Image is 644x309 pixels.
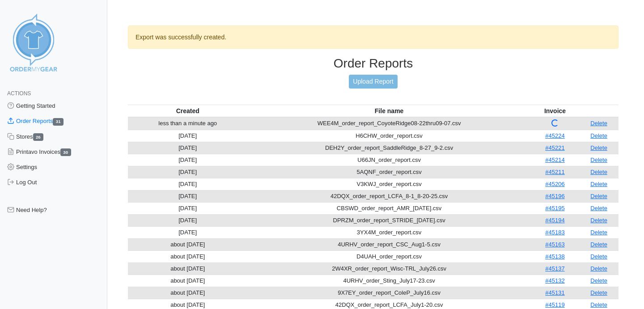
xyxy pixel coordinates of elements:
[590,132,607,139] a: Delete
[545,301,564,308] a: #45119
[545,144,564,151] a: #45221
[128,142,247,154] td: [DATE]
[590,241,607,248] a: Delete
[128,250,247,262] td: about [DATE]
[247,202,530,214] td: CBSWD_order_report_AMR_[DATE].csv
[590,289,607,296] a: Delete
[128,287,247,299] td: about [DATE]
[128,25,619,49] div: Export was successfully created.
[33,133,44,141] span: 26
[128,105,247,117] th: Created
[247,166,530,178] td: 5AQNF_order_report.csv
[128,56,619,71] h3: Order Reports
[590,205,607,212] a: Delete
[128,275,247,287] td: about [DATE]
[247,142,530,154] td: DEH2Y_order_report_SaddleRidge_8-27_9-2.csv
[545,193,564,199] a: #45196
[7,90,31,97] span: Actions
[590,144,607,151] a: Delete
[247,238,530,250] td: 4URHV_order_report_CSC_Aug1-5.csv
[545,229,564,236] a: #45183
[247,117,530,130] td: WEE4M_order_report_CoyoteRidge08-22thru09-07.csv
[590,265,607,272] a: Delete
[247,262,530,275] td: 2W4XR_order_report_Wisc-TRL_July26.csv
[590,120,607,127] a: Delete
[247,154,530,166] td: U66JN_order_report.csv
[128,130,247,142] td: [DATE]
[545,289,564,296] a: #45131
[247,287,530,299] td: 9X7EY_order_report_ColeP_July16.csv
[128,154,247,166] td: [DATE]
[128,166,247,178] td: [DATE]
[349,75,397,89] a: Upload Report
[128,238,247,250] td: about [DATE]
[247,250,530,262] td: D4UAH_order_report.csv
[247,275,530,287] td: 4URHV_order_Sting_July17-23.csv
[128,214,247,226] td: [DATE]
[247,130,530,142] td: H6CHW_order_report.csv
[247,226,530,238] td: 3YX4M_order_report.csv
[545,205,564,212] a: #45195
[545,253,564,260] a: #45138
[590,217,607,224] a: Delete
[545,169,564,175] a: #45211
[128,262,247,275] td: about [DATE]
[545,217,564,224] a: #45194
[590,181,607,187] a: Delete
[590,157,607,163] a: Delete
[590,277,607,284] a: Delete
[545,157,564,163] a: #45214
[128,190,247,202] td: [DATE]
[590,301,607,308] a: Delete
[545,132,564,139] a: #45224
[247,178,530,190] td: V3KWJ_order_report.csv
[128,226,247,238] td: [DATE]
[53,118,64,126] span: 31
[590,169,607,175] a: Delete
[590,193,607,199] a: Delete
[545,277,564,284] a: #45132
[545,181,564,187] a: #45206
[128,202,247,214] td: [DATE]
[128,117,247,130] td: less than a minute ago
[545,241,564,248] a: #45163
[247,190,530,202] td: 42DQX_order_report_LCFA_8-1_8-20-25.csv
[531,105,579,117] th: Invoice
[247,105,530,117] th: File name
[545,265,564,272] a: #45137
[590,253,607,260] a: Delete
[128,178,247,190] td: [DATE]
[60,148,71,156] span: 30
[590,229,607,236] a: Delete
[247,214,530,226] td: DPRZM_order_report_STRIDE_[DATE].csv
